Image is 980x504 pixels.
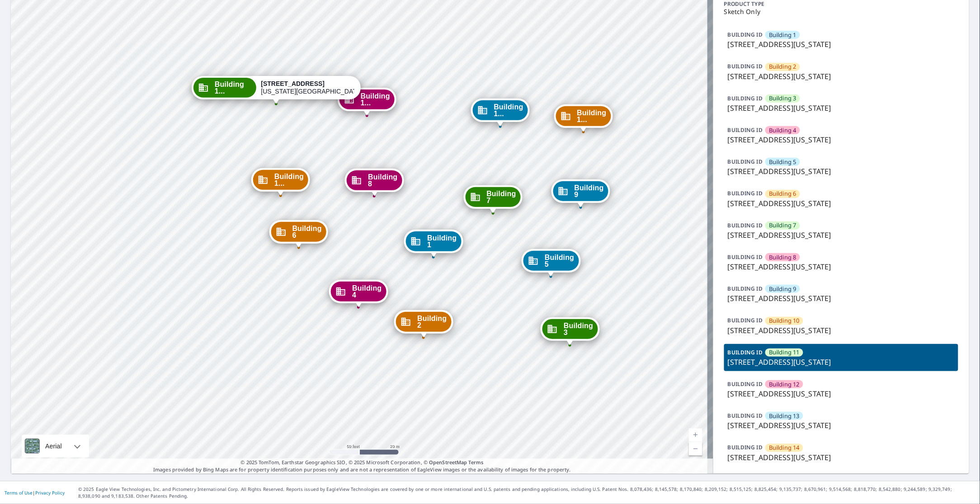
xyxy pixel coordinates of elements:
span: Building 14 [769,443,800,452]
p: [STREET_ADDRESS][US_STATE] [728,420,955,431]
span: Building 6 [769,189,796,198]
span: Building 8 [368,174,397,187]
span: Building 6 [292,225,322,239]
p: [STREET_ADDRESS][US_STATE] [728,166,955,177]
p: [STREET_ADDRESS][US_STATE] [728,293,955,304]
p: [STREET_ADDRESS][US_STATE] [728,388,955,399]
div: Dropped pin, building Building 6, Commercial property, 1315 e 89th st Kansas City, MO 64131 [269,220,328,248]
div: Aerial [42,435,65,457]
div: Dropped pin, building Building 11, Commercial property, 1315 e 89th st Kansas City, MO 64131 [192,76,361,104]
div: Dropped pin, building Building 5, Commercial property, 1315 e 89th st Kansas City, MO 64131 [522,249,580,277]
div: Dropped pin, building Building 12, Commercial property, 1315 e 89th st Kansas City, MO 64131 [338,88,396,116]
p: [STREET_ADDRESS][US_STATE] [728,39,955,50]
p: [STREET_ADDRESS][US_STATE] [728,325,955,336]
span: Building 3 [769,94,796,103]
span: Building 1... [494,104,523,117]
span: Building 7 [487,190,516,204]
div: Dropped pin, building Building 8, Commercial property, 1315 e 89th st Kansas City, MO 64131 [345,169,404,197]
p: BUILDING ID [728,62,763,70]
span: Building 8 [769,253,796,262]
div: Dropped pin, building Building 2, Commercial property, 1315 e 89th st Kansas City, MO 64131 [394,310,453,338]
a: Terms of Use [5,490,33,496]
p: BUILDING ID [728,189,763,197]
div: Dropped pin, building Building 1, Commercial property, 1315 E 89th St Kansas City, MO 64131 [404,230,463,258]
span: Building 1... [274,173,304,187]
span: Building 2 [417,315,447,329]
p: BUILDING ID [728,412,763,419]
div: Dropped pin, building Building 9, Commercial property, 1315 e 89th st Kansas City, MO 64131 [551,179,610,207]
p: BUILDING ID [728,443,763,451]
span: Building 1 [427,235,457,248]
p: [STREET_ADDRESS][US_STATE] [728,452,955,463]
p: [STREET_ADDRESS][US_STATE] [728,103,955,113]
p: BUILDING ID [728,158,763,165]
span: Building 1... [577,109,606,123]
div: Dropped pin, building Building 4, Commercial property, 1315 e 89th st Kansas City, MO 64131 [329,280,388,308]
p: © 2025 Eagle View Technologies, Inc. and Pictometry International Corp. All Rights Reserved. Repo... [78,486,975,499]
span: Building 7 [769,221,796,230]
span: Building 3 [564,322,593,336]
span: Building 2 [769,62,796,71]
p: [STREET_ADDRESS][US_STATE] [728,71,955,82]
p: BUILDING ID [728,253,763,261]
span: © 2025 TomTom, Earthstar Geographics SIO, © 2025 Microsoft Corporation, © [241,459,484,466]
p: | [5,490,65,495]
span: Building 4 [352,285,382,298]
span: Building 5 [545,254,574,268]
div: Dropped pin, building Building 7, Commercial property, 1315 e 89th st Kansas City, MO 64131 [464,185,523,213]
p: Sketch Only [724,8,958,15]
span: Building 1... [361,93,390,106]
div: Dropped pin, building Building 10, Commercial property, 1315 e 89th st Kansas City, MO 64131 [251,168,310,196]
a: Terms [469,459,484,466]
p: BUILDING ID [728,316,763,324]
p: [STREET_ADDRESS][US_STATE] [728,134,955,145]
div: [US_STATE][GEOGRAPHIC_DATA] [261,80,354,95]
p: [STREET_ADDRESS][US_STATE] [728,198,955,209]
span: Building 9 [769,285,796,293]
span: Building 10 [769,316,800,325]
span: Building 13 [769,412,800,420]
a: OpenStreetMap [429,459,467,466]
span: Building 5 [769,158,796,166]
p: BUILDING ID [728,94,763,102]
p: BUILDING ID [728,380,763,388]
span: Building 9 [575,184,604,198]
p: [STREET_ADDRESS][US_STATE] [728,230,955,240]
span: Building 4 [769,126,796,135]
p: [STREET_ADDRESS][US_STATE] [728,261,955,272]
span: Building 1 [769,31,796,39]
span: Building 12 [769,380,800,389]
p: BUILDING ID [728,221,763,229]
a: Current Level 19, Zoom In [689,429,702,442]
strong: [STREET_ADDRESS] [261,80,325,87]
div: Dropped pin, building Building 14, Commercial property, 1315 e 89th st Kansas City, MO 64131 [554,104,612,132]
a: Privacy Policy [35,490,65,496]
p: BUILDING ID [728,31,763,38]
p: Images provided by Bing Maps are for property identification purposes only and are not a represen... [11,459,713,474]
p: BUILDING ID [728,285,763,292]
span: Building 11 [769,348,800,357]
p: [STREET_ADDRESS][US_STATE] [728,357,955,367]
div: Aerial [22,435,89,457]
span: Building 1... [215,81,252,94]
a: Current Level 19, Zoom Out [689,442,702,456]
p: BUILDING ID [728,349,763,356]
div: Dropped pin, building Building 3, Commercial property, 1315 e 89th st Kansas City, MO 64131 [541,317,599,345]
div: Dropped pin, building Building 13, Commercial property, 1315 e 89th st Kansas City, MO 64131 [471,99,530,127]
p: BUILDING ID [728,126,763,134]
